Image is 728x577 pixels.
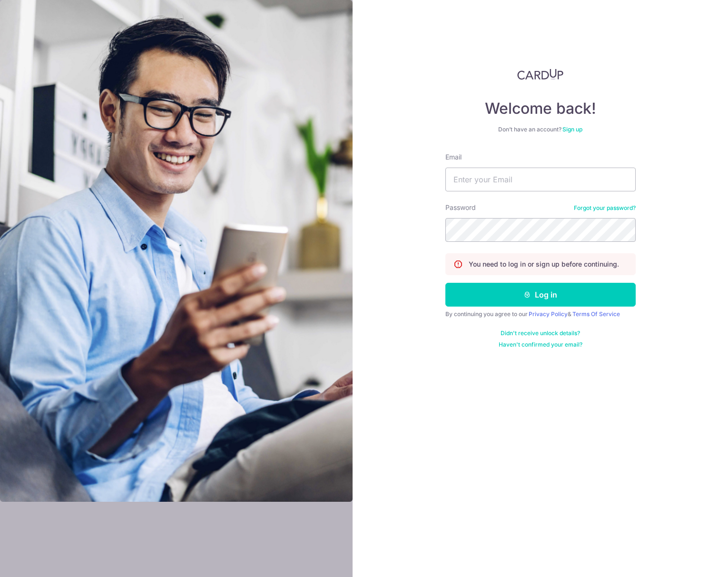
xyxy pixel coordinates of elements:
div: By continuing you agree to our & [445,310,636,318]
p: You need to log in or sign up before continuing. [469,259,619,269]
h4: Welcome back! [445,99,636,118]
img: CardUp Logo [517,69,564,80]
div: Don’t have an account? [445,126,636,133]
label: Password [445,203,476,212]
a: Haven't confirmed your email? [499,341,582,348]
label: Email [445,152,462,162]
a: Privacy Policy [529,310,568,318]
input: Enter your Email [445,168,636,191]
a: Forgot your password? [574,204,636,212]
button: Log in [445,283,636,307]
a: Terms Of Service [572,310,620,318]
a: Didn't receive unlock details? [501,329,580,337]
a: Sign up [562,126,582,133]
